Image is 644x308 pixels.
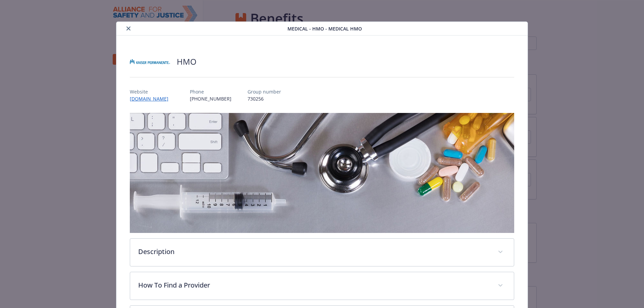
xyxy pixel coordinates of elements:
p: Website [130,88,174,95]
p: How To Find a Provider [138,280,490,290]
p: [PHONE_NUMBER] [190,95,231,102]
p: Phone [190,88,231,95]
div: How To Find a Provider [130,272,514,300]
p: 730256 [248,95,281,102]
p: Group number [248,88,281,95]
h2: HMO [177,56,197,67]
img: Kaiser Permanente Insurance Company [130,52,170,72]
p: Description [138,247,490,257]
div: Description [130,239,514,266]
span: Medical - HMO - Medical HMO [287,25,362,32]
img: banner [130,113,515,233]
a: [DOMAIN_NAME] [130,96,174,102]
button: close [124,24,132,33]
